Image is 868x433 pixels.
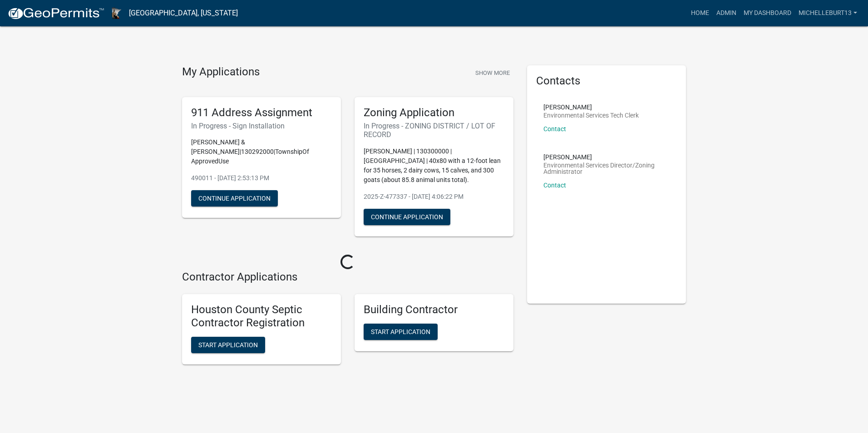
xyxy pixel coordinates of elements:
[364,122,504,139] h6: In Progress - ZONING DISTRICT / LOT OF RECORD
[198,341,258,349] span: Start Application
[191,337,265,353] button: Start Application
[687,5,713,22] a: Home
[713,5,740,22] a: Admin
[364,303,504,316] h5: Building Contractor
[364,192,504,202] p: 2025-Z-477337 - [DATE] 4:06:22 PM
[191,122,332,130] h6: In Progress - Sign Installation
[191,190,278,207] button: Continue Application
[191,303,332,330] h5: Houston County Septic Contractor Registration
[795,5,861,22] a: michelleburt13
[371,328,430,335] span: Start Application
[364,324,438,340] button: Start Application
[112,7,122,19] img: Houston County, Minnesota
[182,65,260,79] h4: My Applications
[364,147,504,185] p: [PERSON_NAME] | 130300000 | [GEOGRAPHIC_DATA] | 40x80 with a 12-foot lean for 35 horses, 2 dairy ...
[182,271,513,284] h4: Contractor Applications
[536,74,677,88] h5: Contacts
[740,5,795,22] a: My Dashboard
[191,138,332,166] p: [PERSON_NAME] & [PERSON_NAME]|130292000|TownshipOf ApprovedUse
[543,125,566,133] a: Contact
[543,104,639,110] p: [PERSON_NAME]
[364,106,504,119] h5: Zoning Application
[543,112,639,118] p: Environmental Services Tech Clerk
[191,173,332,183] p: 490011 - [DATE] 2:53:13 PM
[191,106,332,119] h5: 911 Address Assignment
[543,154,670,160] p: [PERSON_NAME]
[472,65,513,80] button: Show More
[543,162,670,175] p: Environmental Services Director/Zoning Administrator
[129,5,238,21] a: [GEOGRAPHIC_DATA], [US_STATE]
[364,209,450,225] button: Continue Application
[182,271,513,372] wm-workflow-list-section: Contractor Applications
[543,182,566,189] a: Contact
